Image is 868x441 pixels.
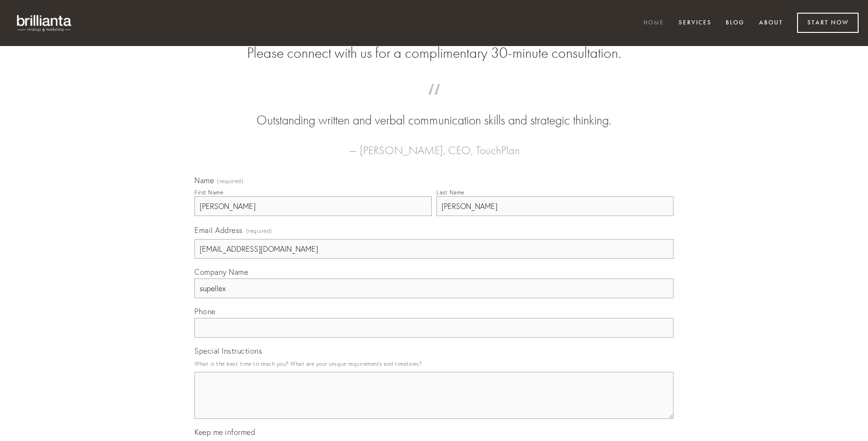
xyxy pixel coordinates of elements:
[194,357,674,370] p: What is the best time to reach you? What are your unique requirements and timelines?
[209,93,659,111] span: “
[209,130,659,160] figcaption: — [PERSON_NAME], CEO, TouchPlan
[194,346,262,356] span: Special Instructions
[720,15,751,31] a: Blog
[637,15,670,31] a: Home
[753,15,789,31] a: About
[9,9,80,37] img: brillianta - research, strategy, marketing
[436,189,465,196] div: Last Name
[246,224,272,237] span: (required)
[797,13,859,33] a: Start Now
[194,189,223,196] div: First Name
[194,176,214,185] span: Name
[194,44,674,62] h2: Please connect with us for a complimentary 30-minute consultation.
[217,178,243,184] span: (required)
[194,427,255,437] span: Keep me informed
[194,225,243,235] span: Email Address
[194,267,248,277] span: Company Name
[194,307,216,316] span: Phone
[209,93,659,130] blockquote: Outstanding written and verbal communication skills and strategic thinking.
[673,15,718,31] a: Services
